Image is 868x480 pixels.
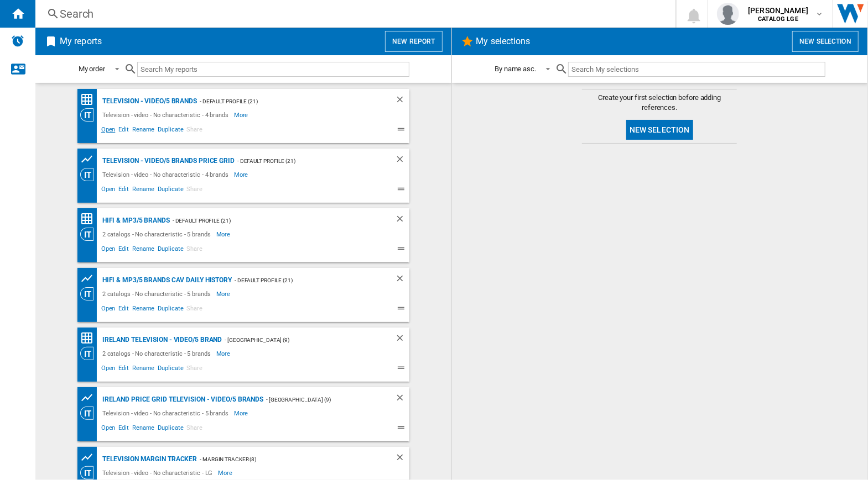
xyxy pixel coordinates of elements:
[131,303,156,317] span: Rename
[80,152,100,166] div: Product prices grid
[185,423,204,436] span: Share
[222,333,372,347] div: - [GEOGRAPHIC_DATA] (9)
[216,228,232,241] span: More
[234,108,250,122] span: More
[117,124,131,138] span: Edit
[117,423,131,436] span: Edit
[385,31,442,52] button: New report
[717,3,739,25] img: profile.jpg
[100,393,263,407] div: IRELAND Price grid Television - video/5 brands
[100,452,197,466] div: Television margin tracker
[137,62,409,77] input: Search My reports
[156,244,185,257] span: Duplicate
[100,347,216,360] div: 2 catalogs - No characteristic - 5 brands
[100,244,117,257] span: Open
[185,184,204,197] span: Share
[218,466,234,479] span: More
[100,407,234,420] div: Television - video - No characteristic - 5 brands
[100,124,117,138] span: Open
[100,466,219,479] div: Television - video - No characteristic - LG
[100,363,117,376] span: Open
[100,94,197,108] div: Television - video/5 brands
[117,184,131,197] span: Edit
[792,31,859,52] button: New selection
[395,154,409,168] div: Delete
[80,451,100,465] div: Product prices grid
[80,212,100,226] div: Price Matrix
[11,34,24,48] img: alerts-logo.svg
[117,363,131,376] span: Edit
[235,154,373,168] div: - Default profile (21)
[170,214,373,228] div: - Default profile (21)
[80,347,100,360] div: Category View
[748,5,808,16] span: [PERSON_NAME]
[197,94,373,108] div: - Default profile (21)
[131,244,156,257] span: Rename
[131,363,156,376] span: Rename
[80,228,100,241] div: Category View
[117,244,131,257] span: Edit
[79,65,105,73] div: My order
[395,333,409,347] div: Delete
[197,452,372,466] div: - margin tracker (8)
[100,423,117,436] span: Open
[232,273,373,287] div: - Default profile (21)
[58,31,104,52] h2: My reports
[100,228,216,241] div: 2 catalogs - No characteristic - 5 brands
[80,272,100,286] div: Product prices grid
[131,124,156,138] span: Rename
[117,303,131,317] span: Edit
[100,154,235,168] div: Television - video/5 brands price grid
[582,93,737,113] span: Create your first selection before adding references.
[216,287,232,300] span: More
[80,466,100,479] div: Category View
[131,184,156,197] span: Rename
[395,94,409,108] div: Delete
[758,15,798,23] b: CATALOG LGE
[474,31,533,52] h2: My selections
[100,303,117,317] span: Open
[131,423,156,436] span: Rename
[100,168,234,181] div: Television - video - No characteristic - 4 brands
[80,108,100,122] div: Category View
[395,273,409,287] div: Delete
[395,452,409,466] div: Delete
[234,168,250,181] span: More
[156,423,185,436] span: Duplicate
[80,407,100,420] div: Category View
[80,331,100,345] div: Price Matrix
[100,287,216,300] div: 2 catalogs - No characteristic - 5 brands
[100,333,222,347] div: IRELAND Television - video/5 brand
[80,391,100,405] div: Product prices grid
[234,407,250,420] span: More
[100,273,232,287] div: Hifi & mp3/5 brands CAV Daily History
[156,363,185,376] span: Duplicate
[495,65,536,73] div: By name asc.
[80,168,100,181] div: Category View
[185,303,204,317] span: Share
[80,287,100,300] div: Category View
[100,108,234,122] div: Television - video - No characteristic - 4 brands
[263,393,373,407] div: - [GEOGRAPHIC_DATA] (9)
[185,124,204,138] span: Share
[395,214,409,228] div: Delete
[626,120,693,140] button: New selection
[156,124,185,138] span: Duplicate
[185,244,204,257] span: Share
[60,6,647,22] div: Search
[156,184,185,197] span: Duplicate
[80,93,100,107] div: Price Matrix
[185,363,204,376] span: Share
[100,214,170,228] div: Hifi & mp3/5 brands
[216,347,232,360] span: More
[156,303,185,317] span: Duplicate
[395,393,409,407] div: Delete
[100,184,117,197] span: Open
[568,62,825,77] input: Search My selections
